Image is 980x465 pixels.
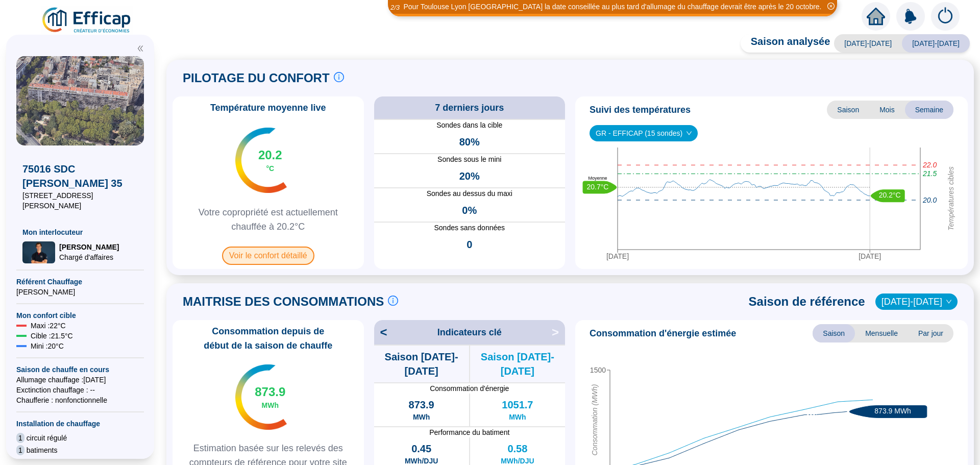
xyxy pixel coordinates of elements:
[590,366,606,374] tspan: 1500
[931,2,960,31] img: alerts
[41,6,133,35] img: efficap energie logo
[867,7,885,26] span: home
[177,205,360,234] span: Votre copropriété est actuellement chauffée à 20.2°C
[596,126,692,141] span: GR - EFFICAP (15 sondes)
[374,427,566,437] span: Performance du batiment
[222,247,314,265] span: Voir le confort détaillé
[16,287,144,297] span: [PERSON_NAME]
[177,324,360,353] span: Consommation depuis de début de la saison de chauffe
[183,293,384,310] span: MAITRISE DES CONSOMMATIONS
[137,45,144,52] span: double-left
[552,324,565,340] span: >
[588,176,607,181] text: Moyenne
[413,412,430,422] span: MWh
[16,277,144,287] span: Référent Chauffage
[947,166,955,231] tspan: Températures cibles
[31,341,64,351] span: Mini : 20 °C
[374,223,566,233] span: Sondes sans données
[859,252,881,260] tspan: [DATE]
[946,299,952,305] span: down
[183,70,330,86] span: PILOTAGE DU CONFORT
[16,445,24,455] span: 1
[16,395,144,405] span: Chaufferie : non fonctionnelle
[262,400,279,410] span: MWh
[813,324,855,342] span: Saison
[869,101,905,119] span: Mois
[590,326,736,340] span: Consommation d'énergie estimée
[258,147,282,163] span: 20.2
[31,321,66,331] span: Maxi : 22 °C
[390,4,400,11] i: 2 / 3
[922,170,937,178] tspan: 21.5
[606,252,629,260] tspan: [DATE]
[374,350,469,378] span: Saison [DATE]-[DATE]
[874,407,911,415] text: 873.9 MWh
[403,2,821,12] div: Pour Toulouse Lyon [GEOGRAPHIC_DATA] la date conseillée au plus tard d'allumage du chauffage devr...
[741,34,830,53] span: Saison analysée
[591,384,599,456] tspan: Consommation (MWh)
[27,445,58,455] span: batiments
[16,364,144,375] span: Saison de chauffe en cours
[590,103,691,117] span: Suivi des températures
[467,237,472,252] span: 0
[462,203,477,217] span: 0%
[879,191,901,199] text: 20.2°C
[22,162,138,190] span: 75016 SDC [PERSON_NAME] 35
[374,154,566,165] span: Sondes sous le mini
[235,364,287,430] img: indicateur températures
[22,190,138,211] span: [STREET_ADDRESS][PERSON_NAME]
[502,398,533,412] span: 1051.7
[334,72,344,82] span: info-circle
[374,324,387,340] span: <
[16,310,144,321] span: Mon confort cible
[905,101,953,119] span: Semaine
[16,375,144,385] span: Allumage chauffage : [DATE]
[435,101,504,115] span: 7 derniers jours
[16,419,144,429] span: Installation de chauffage
[374,383,566,394] span: Consommation d'énergie
[59,242,119,252] span: [PERSON_NAME]
[459,135,480,149] span: 80%
[459,169,480,183] span: 20%
[16,385,144,395] span: Exctinction chauffage : --
[827,101,869,119] span: Saison
[437,325,502,339] span: Indicateurs clé
[509,412,526,422] span: MWh
[922,161,937,169] tspan: 22.0
[27,433,67,443] span: circuit régulé
[22,241,55,263] img: Chargé d'affaires
[31,331,73,341] span: Cible : 21.5 °C
[16,433,24,443] span: 1
[827,3,835,10] span: close-circle
[255,384,285,400] span: 873.9
[59,252,119,262] span: Chargé d'affaires
[922,196,937,204] tspan: 20.0
[587,183,609,191] text: 20.7°C
[388,296,398,306] span: info-circle
[266,163,274,174] span: °C
[411,442,431,456] span: 0.45
[902,34,970,53] span: [DATE]-[DATE]
[409,398,434,412] span: 873.9
[235,128,287,193] img: indicateur températures
[507,442,527,456] span: 0.58
[470,350,565,378] span: Saison [DATE]-[DATE]
[374,120,566,131] span: Sondes dans la cible
[834,34,902,53] span: [DATE]-[DATE]
[855,324,908,342] span: Mensuelle
[896,2,925,31] img: alerts
[881,294,951,309] span: 2021-2022
[686,130,692,136] span: down
[374,188,566,199] span: Sondes au dessus du maxi
[749,293,865,310] span: Saison de référence
[204,101,332,115] span: Température moyenne live
[22,227,138,237] span: Mon interlocuteur
[908,324,953,342] span: Par jour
